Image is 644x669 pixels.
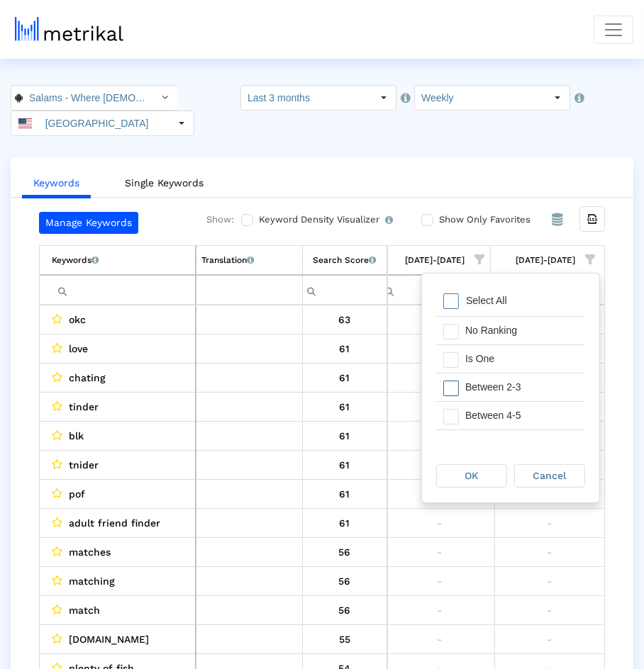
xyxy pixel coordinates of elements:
div: 8/16/25 [500,601,600,619]
span: [DOMAIN_NAME] [69,630,149,648]
div: Select [170,111,194,135]
div: 63 [308,310,382,329]
label: Keyword Density Visualizer [255,212,393,227]
span: Cancel [533,470,567,481]
span: blk [69,427,84,445]
div: 8/9/25 [390,485,489,503]
div: 55 [308,630,382,648]
a: Single Keywords [113,170,215,196]
div: Select [153,86,177,110]
div: Select [545,86,570,110]
div: 8/9/25 [390,398,489,416]
span: adult friend finder [69,514,160,532]
div: OK [436,464,507,488]
span: matching [69,572,115,590]
div: Between 2-3 [458,373,585,401]
div: Select [372,86,396,110]
td: Column Search Score [302,246,387,275]
div: 8/9/25 [390,630,489,648]
div: 61 [308,398,382,416]
span: Show filter options for column '08/03/25-08/09/25' [475,254,485,264]
div: 8/9/25 [390,601,489,619]
div: 56 [308,543,382,561]
div: Translation [201,251,254,269]
span: Show filter options for column '08/10/25-08/16/25' [585,254,595,264]
div: Keywords [52,251,99,269]
div: 56 [308,601,382,619]
div: 8/9/25 [390,514,489,532]
span: tnider [69,456,99,474]
div: Search Score [313,251,376,269]
div: 61 [308,485,382,503]
div: 8/9/25 [390,310,489,329]
div: 8/16/25 [500,630,600,648]
div: 61 [308,369,382,387]
div: 61 [308,514,382,532]
div: 8/9/25 [390,427,489,445]
div: 8/16/25 [500,572,600,590]
div: Is One [458,345,585,373]
span: matches [69,543,111,561]
td: Column 08/03/25-08/09/25 [380,246,490,275]
td: Column Keyword [40,246,196,275]
td: Column 08/10/25-08/16/25 [490,246,600,275]
input: Filter cell [196,279,302,302]
a: Manage Keywords [39,212,138,234]
div: No Ranking [458,317,585,344]
div: 8/9/25 [390,543,489,561]
div: 8/9/25 [390,369,489,387]
span: OK [465,470,479,481]
div: Between 4-5 [458,402,585,429]
div: 8/16/25 [500,543,600,561]
div: 61 [308,456,382,474]
div: 8/9/25 [390,339,489,358]
div: Select All [459,295,514,307]
span: love [69,339,88,358]
input: Filter cell [52,279,195,302]
div: 61 [308,339,382,358]
td: Column Translation [196,246,302,275]
div: Cancel [514,464,585,488]
span: chating [69,369,106,387]
div: 8/16/25 [500,514,600,532]
td: Filter cell [302,275,387,305]
input: Filter cell [303,279,387,302]
span: tinder [69,398,99,416]
span: pof [69,485,85,503]
div: [DATE]-[DATE] [406,251,465,269]
div: 8/9/25 [390,572,489,590]
div: 8/9/25 [390,456,489,474]
div: 56 [308,572,382,590]
label: Show Only Favorites [435,212,531,227]
div: Filter options [421,273,600,503]
span: okc [69,310,86,329]
div: Between 6-10 [458,430,585,458]
div: 08/10/25-08/16/25 [516,251,575,269]
td: Filter cell [196,275,302,305]
span: match [69,601,100,619]
div: Export all data [579,206,605,232]
td: Filter cell [40,275,196,305]
div: Show: [192,212,234,234]
img: metrical-logo-light.png [15,17,123,41]
div: 61 [308,427,382,445]
a: Keywords [22,170,91,198]
button: Toggle navigation [594,16,633,44]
